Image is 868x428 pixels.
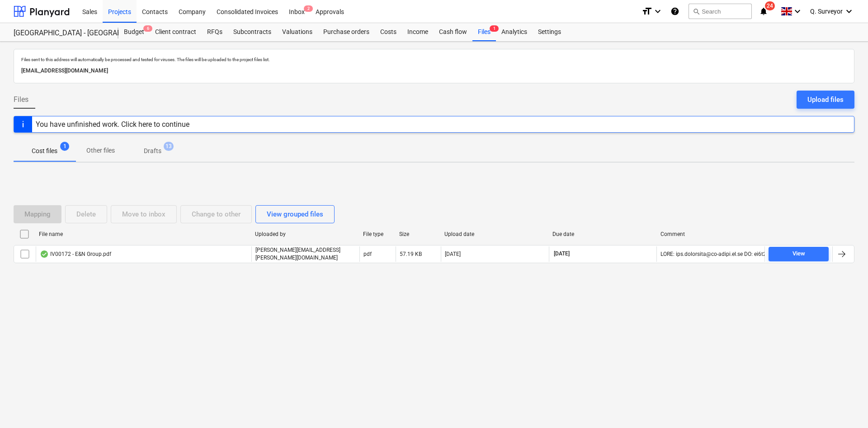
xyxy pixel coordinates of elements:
[118,23,150,41] div: Budget
[267,208,323,220] div: View grouped files
[150,23,202,41] a: Client contract
[363,231,392,237] div: File type
[553,250,571,258] span: [DATE]
[14,94,28,105] span: Files
[228,23,277,41] a: Subcontracts
[400,251,422,257] div: 57.19 KB
[797,91,854,109] button: Upload files
[255,205,335,223] button: View grouped files
[769,247,829,261] button: View
[807,94,844,106] div: Upload files
[143,25,152,32] span: 6
[40,250,111,258] div: IV00172 - E&N Group.pdf
[39,231,248,237] div: File name
[670,6,679,17] i: Knowledge base
[434,23,472,41] a: Cash flow
[21,66,847,76] p: [EMAIL_ADDRESS][DOMAIN_NAME]
[759,6,768,17] i: notifications
[318,23,375,41] a: Purchase orders
[164,142,174,151] span: 13
[304,5,313,12] span: 2
[793,249,805,259] div: View
[21,57,847,63] p: Files sent to this address will automatically be processed and tested for viruses. The files will...
[277,23,318,41] a: Valuations
[399,231,437,237] div: Size
[255,231,356,237] div: Uploaded by
[810,8,843,15] span: Q. Surveyor
[144,146,161,156] p: Drafts
[202,23,228,41] a: RFQs
[60,142,69,151] span: 1
[844,6,854,17] i: keyboard_arrow_down
[490,25,499,32] span: 1
[86,146,115,155] p: Other files
[363,251,372,257] div: pdf
[32,146,57,156] p: Cost files
[40,250,49,258] div: OCR finished
[445,251,461,257] div: [DATE]
[765,1,775,10] span: 24
[642,6,652,17] i: format_size
[375,23,402,41] a: Costs
[552,231,653,237] div: Due date
[660,231,761,237] div: Comment
[402,23,434,41] a: Income
[472,23,496,41] div: Files
[118,23,150,41] a: Budget6
[652,6,663,17] i: keyboard_arrow_down
[496,23,533,41] a: Analytics
[14,29,108,38] div: [GEOGRAPHIC_DATA] - [GEOGRAPHIC_DATA] ([PERSON_NAME][GEOGRAPHIC_DATA])
[472,23,496,41] a: Files1
[792,6,803,17] i: keyboard_arrow_down
[693,8,700,15] span: search
[36,120,189,129] div: You have unfinished work. Click here to continue
[255,246,356,262] p: [PERSON_NAME][EMAIL_ADDRESS][PERSON_NAME][DOMAIN_NAME]
[444,231,545,237] div: Upload date
[689,4,752,19] button: Search
[533,23,566,41] a: Settings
